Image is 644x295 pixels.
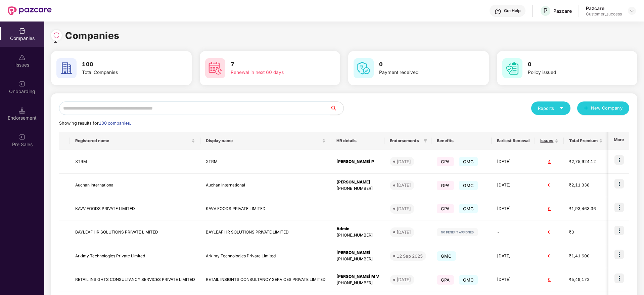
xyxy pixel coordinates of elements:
[56,58,77,78] img: svg+xml;base64,PHN2ZyB4bWxucz0iaHR0cDovL3d3dy53My5vcmcvMjAwMC9zdmciIHdpZHRoPSI2MCIgaGVpZ2h0PSI2MC...
[492,174,535,198] td: [DATE]
[540,159,558,165] div: 4
[200,244,331,268] td: Arkimy Technologies Private Limited
[200,197,331,220] td: KAVV FOODS PRIVATE LIMITED
[200,174,331,198] td: Auchan International
[559,106,564,110] span: caret-down
[65,28,120,43] h1: Companies
[614,273,624,283] img: icon
[492,132,535,150] th: Earliest Renewal
[535,132,564,150] th: Issues
[53,32,60,39] img: svg+xml;base64,PHN2ZyBpZD0iUmVsb2FkLTMyeDMyIiB4bWxucz0iaHR0cDovL3d3dy53My5vcmcvMjAwMC9zdmciIHdpZH...
[540,277,558,283] div: 0
[586,5,622,11] div: Pazcare
[397,253,423,259] div: 12 Sep 2025
[569,229,603,236] div: ₹0
[336,226,379,232] div: Admin
[614,250,624,259] img: icon
[459,181,478,190] span: GMC
[354,58,374,78] img: svg+xml;base64,PHN2ZyB4bWxucz0iaHR0cDovL3d3dy53My5vcmcvMjAwMC9zdmciIHdpZHRoPSI2MCIgaGVpZ2h0PSI2MC...
[569,159,603,165] div: ₹2,75,924.12
[336,256,379,262] div: [PHONE_NUMBER]
[528,60,612,69] h3: 0
[584,106,588,111] span: plus
[70,174,200,198] td: Auchan International
[336,273,379,280] div: [PERSON_NAME] M V
[538,105,564,112] div: Reports
[614,226,624,235] img: icon
[614,155,624,165] img: icon
[206,138,321,143] span: Display name
[437,251,456,261] span: GMC
[331,132,384,150] th: HR details
[614,179,624,188] img: icon
[70,220,200,244] td: BAYLEAF HR SOLUTIONS PRIVATE LIMITED
[586,11,622,17] div: Customer_success
[540,253,558,259] div: 0
[437,228,478,236] img: svg+xml;base64,PHN2ZyB4bWxucz0iaHR0cDovL3d3dy53My5vcmcvMjAwMC9zdmciIHdpZHRoPSIxMjIiIGhlaWdodD0iMj...
[614,203,624,212] img: icon
[82,69,167,76] div: Total Companies
[569,277,603,283] div: ₹5,49,172
[543,7,548,15] span: P
[200,268,331,292] td: RETAIL INSIGHTS CONSULTANCY SERVICES PRIVATE LIMITED
[336,250,379,256] div: [PERSON_NAME]
[569,182,603,188] div: ₹2,11,338
[19,28,26,34] img: svg+xml;base64,PHN2ZyBpZD0iQ29tcGFuaWVzIiB4bWxucz0iaHR0cDovL3d3dy53My5vcmcvMjAwMC9zdmciIHdpZHRoPS...
[437,157,454,166] span: GPA
[591,105,623,112] span: New Company
[540,206,558,212] div: 0
[8,6,52,15] img: New Pazcare Logo
[492,150,535,174] td: [DATE]
[19,107,26,114] img: svg+xml;base64,PHN2ZyB3aWR0aD0iMTQuNSIgaGVpZ2h0PSIxNC41IiB2aWV3Qm94PSIwIDAgMTYgMTYiIGZpbGw9Im5vbm...
[397,182,411,188] div: [DATE]
[336,232,379,239] div: [PHONE_NUMBER]
[553,8,572,14] div: Pazcare
[423,139,427,143] span: filter
[200,132,331,150] th: Display name
[492,244,535,268] td: [DATE]
[336,185,379,192] div: [PHONE_NUMBER]
[540,182,558,188] div: 0
[492,197,535,220] td: [DATE]
[564,132,608,150] th: Total Premium
[19,54,26,61] img: svg+xml;base64,PHN2ZyBpZD0iSXNzdWVzX2Rpc2FibGVkIiB4bWxucz0iaHR0cDovL3d3dy53My5vcmcvMjAwMC9zdmciIH...
[492,220,535,244] td: -
[231,69,315,76] div: Renewal in next 60 days
[330,106,343,111] span: search
[336,179,379,185] div: [PERSON_NAME]
[459,275,478,285] span: GMC
[492,268,535,292] td: [DATE]
[75,138,190,143] span: Registered name
[569,138,598,143] span: Total Premium
[200,220,331,244] td: BAYLEAF HR SOLUTIONS PRIVATE LIMITED
[437,181,454,190] span: GPA
[437,275,454,285] span: GPA
[70,150,200,174] td: XTRM
[99,121,131,126] span: 100 companies.
[70,197,200,220] td: KAVV FOODS PRIVATE LIMITED
[495,8,501,15] img: svg+xml;base64,PHN2ZyBpZD0iSGVscC0zMngzMiIgeG1sbnM9Imh0dHA6Ly93d3cudzMub3JnLzIwMDAvc3ZnIiB3aWR0aD...
[629,8,635,13] img: svg+xml;base64,PHN2ZyBpZD0iRHJvcGRvd24tMzJ4MzIiIHhtbG5zPSJodHRwOi8vd3d3LnczLm9yZy8yMDAwL3N2ZyIgd2...
[608,132,629,150] th: More
[397,158,411,165] div: [DATE]
[379,69,464,76] div: Payment received
[459,204,478,213] span: GMC
[390,138,421,143] span: Endorsements
[200,150,331,174] td: XTRM
[330,101,344,115] button: search
[502,58,522,78] img: svg+xml;base64,PHN2ZyB4bWxucz0iaHR0cDovL3d3dy53My5vcmcvMjAwMC9zdmciIHdpZHRoPSI2MCIgaGVpZ2h0PSI2MC...
[19,81,26,87] img: svg+xml;base64,PHN2ZyB3aWR0aD0iMjAiIGhlaWdodD0iMjAiIHZpZXdCb3g9IjAgMCAyMCAyMCIgZmlsbD0ibm9uZSIgeG...
[422,137,429,145] span: filter
[528,69,612,76] div: Policy issued
[70,244,200,268] td: Arkimy Technologies Private Limited
[577,101,629,115] button: plusNew Company
[59,121,131,126] span: Showing results for
[82,60,167,69] h3: 100
[459,157,478,166] span: GMC
[437,204,454,213] span: GPA
[397,229,411,236] div: [DATE]
[379,60,464,69] h3: 0
[540,138,553,143] span: Issues
[336,280,379,286] div: [PHONE_NUMBER]
[336,159,379,165] div: [PERSON_NAME] P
